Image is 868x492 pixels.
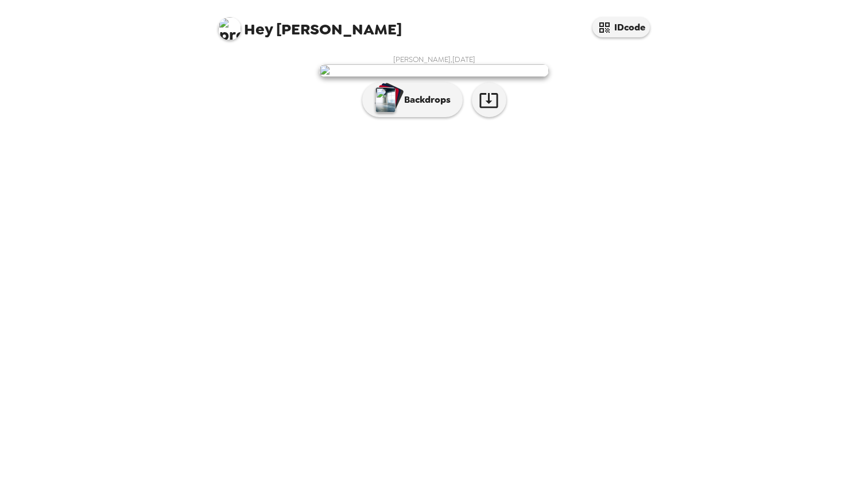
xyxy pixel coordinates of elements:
img: profile pic [218,17,241,40]
span: [PERSON_NAME] [218,11,402,37]
img: user [319,64,549,77]
p: Backdrops [398,93,451,107]
span: [PERSON_NAME] , [DATE] [393,55,475,64]
button: IDcode [592,17,650,37]
span: Hey [244,19,273,40]
button: Backdrops [362,83,463,117]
